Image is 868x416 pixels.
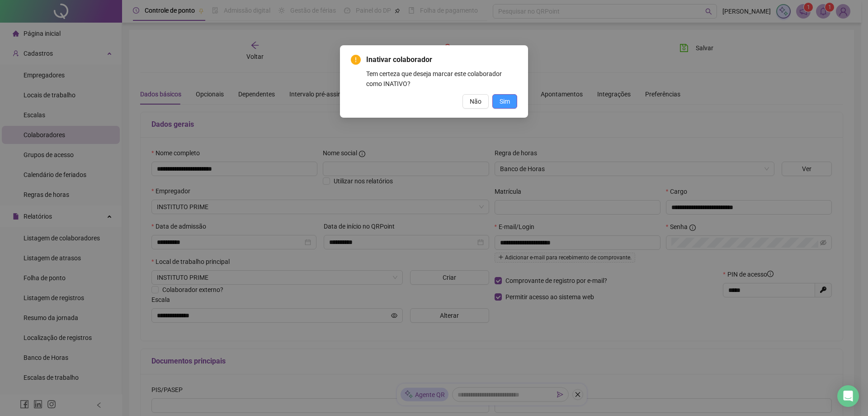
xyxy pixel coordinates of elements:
span: Não [470,96,481,106]
div: Tem certeza que deseja marcar este colaborador como INATIVO? [366,69,517,89]
button: Sim [492,94,517,109]
span: exclamation-circle [351,55,361,65]
div: Open Intercom Messenger [837,385,859,407]
button: Não [462,94,489,109]
span: Sim [500,96,510,106]
span: Inativar colaborador [366,54,517,65]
